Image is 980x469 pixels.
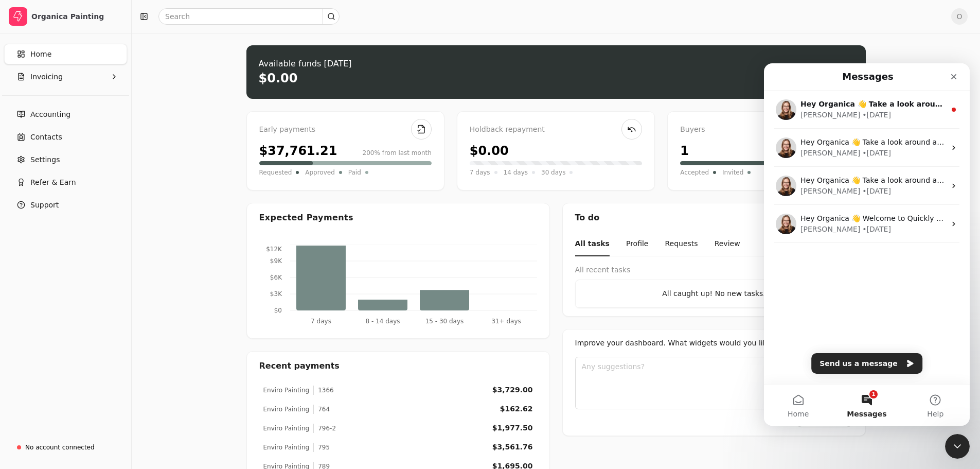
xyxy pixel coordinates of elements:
img: Profile image for Evanne [12,74,32,95]
div: Holdback repayment [470,124,642,135]
tspan: $9K [270,257,282,265]
div: [PERSON_NAME] [37,123,96,133]
tspan: $12K [266,246,282,253]
div: [PERSON_NAME] [37,46,96,57]
a: Contacts [4,127,127,147]
span: Help [163,347,180,354]
img: Profile image for Evanne [12,150,32,171]
div: • [DATE] [98,161,127,171]
div: [PERSON_NAME] [37,161,96,171]
div: [PERSON_NAME] [37,84,96,95]
span: 30 days [541,167,565,178]
div: $0.00 [259,70,298,86]
iframe: Intercom live chat [945,434,970,459]
span: 14 days [504,167,528,178]
img: Profile image for Evanne [12,112,32,133]
div: $1,977.50 [492,423,533,433]
div: Enviro Painting [263,443,310,452]
a: Settings [4,149,127,170]
tspan: $3K [270,290,282,298]
button: Profile [626,232,649,256]
span: Approved [305,167,335,178]
button: Refer & Earn [4,172,127,193]
a: No account connected [4,438,127,457]
div: Early payments [259,124,432,135]
div: • [DATE] [98,46,127,57]
div: Expected Payments [259,212,353,224]
span: Contacts [30,132,62,143]
div: 1366 [313,386,334,395]
span: 7 days [470,167,490,178]
div: Enviro Painting [263,386,310,395]
div: • [DATE] [98,84,127,95]
div: Buyers [680,124,852,135]
div: Improve your dashboard. What widgets would you like to see here? [575,338,853,349]
tspan: $6K [270,274,282,281]
a: Accounting [4,104,127,125]
span: Home [24,347,45,354]
span: Hey Organica 👋 Take a look around and if you have any questions, just reply to this message! [37,75,378,83]
div: To do [563,203,865,232]
button: Support [4,195,127,215]
div: 796-2 [313,424,336,433]
tspan: 15 - 30 days [425,318,464,325]
div: $162.62 [500,404,533,414]
span: Accepted [680,167,709,178]
div: Available funds [DATE] [259,58,352,70]
tspan: 8 - 14 days [365,318,400,325]
div: $0.00 [470,142,509,160]
button: Review [715,232,740,256]
div: Recent payments [247,352,549,380]
iframe: Intercom live chat [764,63,970,426]
tspan: 7 days [311,318,331,325]
div: 764 [313,405,330,414]
div: All caught up! No new tasks. [584,288,844,299]
div: 200% from last month [363,148,432,158]
div: 1 [680,142,689,160]
span: Settings [30,154,60,165]
button: Help [137,321,206,362]
input: Search [158,8,340,25]
div: $37,761.21 [259,142,337,160]
span: Hey Organica 👋 Welcome to Quickly 🙌 Take a look around and if you have any questions, just reply ... [37,151,462,159]
div: Enviro Painting [263,405,310,414]
div: No account connected [25,443,95,452]
button: All tasks [575,232,610,256]
span: Hey Organica 👋 Take a look around and if you have any questions, just reply to this message! [37,37,420,45]
span: Accounting [30,109,70,120]
button: Requests [665,232,698,256]
span: Support [30,200,59,211]
div: All recent tasks [575,265,853,275]
div: Organica Painting [31,11,122,22]
span: Messages [83,347,122,354]
tspan: 31+ days [491,318,521,325]
div: • [DATE] [98,123,127,133]
div: $3,561.76 [492,442,533,453]
span: Invited [722,167,743,178]
button: Send us a message [47,290,158,310]
span: Paid [348,167,361,178]
div: Enviro Painting [263,424,310,433]
span: Home [30,49,51,60]
span: Hey Organica 👋 Take a look around and if you have any questions, just reply to this message! [37,113,378,121]
button: Invoicing [4,66,127,87]
span: Requested [259,167,292,178]
span: Invoicing [30,72,63,82]
div: $3,729.00 [492,385,533,395]
button: O [951,8,968,25]
span: Refer & Earn [30,177,76,188]
button: Messages [68,321,137,362]
a: Home [4,44,127,64]
div: 795 [313,443,330,452]
tspan: $0 [274,307,281,314]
